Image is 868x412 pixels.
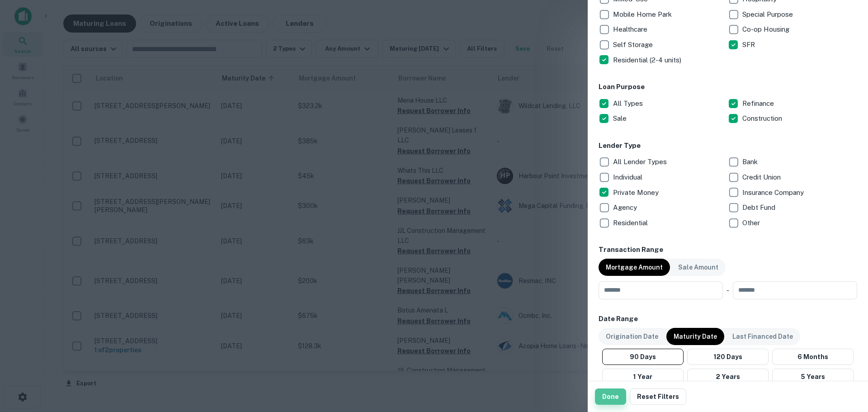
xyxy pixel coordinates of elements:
p: Insurance Company [742,187,806,198]
button: 5 Years [772,369,854,385]
p: Debt Fund [742,202,777,213]
p: Sale Amount [678,262,718,272]
h6: Date Range [599,314,857,324]
p: Co-op Housing [742,24,791,35]
p: Residential [613,218,650,228]
button: 120 Days [687,349,769,365]
p: SFR [742,39,757,50]
p: Healthcare [613,24,649,35]
h6: Lender Type [599,141,857,151]
p: Residential (2-4 units) [613,55,683,66]
p: Bank [742,156,759,167]
p: Special Purpose [742,9,795,20]
button: 2 Years [687,369,769,385]
p: All Lender Types [613,156,669,167]
p: Other [742,218,762,228]
button: Reset Filters [630,388,686,405]
h6: Transaction Range [599,245,857,255]
p: Sale [613,113,628,124]
iframe: Chat Widget [823,340,868,383]
p: Construction [742,113,784,124]
button: 1 Year [602,369,684,385]
p: Last Financed Date [732,331,793,341]
button: 90 Days [602,349,684,365]
div: - [726,281,729,299]
p: Private Money [613,187,660,198]
p: Self Storage [613,39,655,50]
button: 6 Months [772,349,854,365]
p: Refinance [742,98,776,109]
p: Credit Union [742,172,783,183]
p: Origination Date [606,331,658,341]
p: Agency [613,202,639,213]
p: Maturity Date [674,331,717,341]
p: All Types [613,98,645,109]
p: Mobile Home Park [613,9,674,20]
button: Done [595,388,626,405]
p: Mortgage Amount [606,262,663,272]
h6: Loan Purpose [599,82,857,92]
p: Individual [613,172,644,183]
